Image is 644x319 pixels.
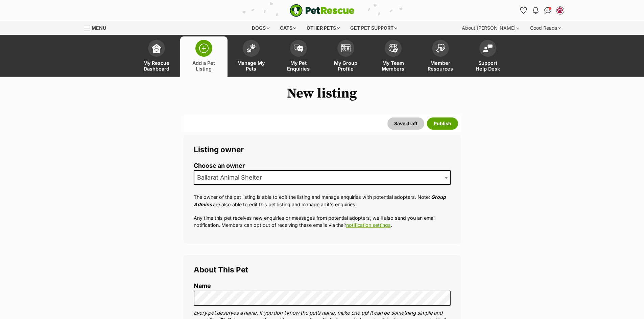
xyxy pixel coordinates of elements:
a: PetRescue [290,4,355,17]
label: Choose an owner [194,162,451,169]
a: Add a Pet Listing [180,36,228,77]
button: Save draft [387,117,424,130]
img: notifications-46538b983faf8c2785f20acdc204bb7945ddae34d4c08c2a6579f10ce5e182be.svg [533,7,538,14]
a: Support Help Desk [464,36,511,77]
img: Ballarat Animal Shelter profile pic [557,7,564,14]
em: Group Admins [194,194,446,207]
span: My Pet Enquiries [283,60,314,72]
img: help-desk-icon-fdf02630f3aa405de69fd3d07c3f3aa587a6932b1a1747fa1d2bba05be0121f9.svg [483,44,493,52]
button: My account [555,5,566,16]
a: Member Resources [417,36,464,77]
span: My Rescue Dashboard [141,60,172,72]
ul: Account quick links [518,5,566,16]
a: My Pet Enquiries [275,36,322,77]
span: Ballarat Animal Shelter [194,173,269,182]
a: Menu [84,21,111,33]
a: My Group Profile [322,36,369,77]
span: Ballarat Animal Shelter [194,170,451,185]
span: About This Pet [194,265,248,274]
img: group-profile-icon-3fa3cf56718a62981997c0bc7e787c4b2cf8bcc04b72c1350f741eb67cf2f40e.svg [341,44,351,52]
span: Member Resources [425,60,456,72]
span: Add a Pet Listing [189,60,219,72]
label: Name [194,283,451,290]
img: add-pet-listing-icon-0afa8454b4691262ce3f59096e99ab1cd57d4a30225e0717b998d2c9b9846f56.svg [199,44,209,53]
img: dashboard-icon-eb2f2d2d3e046f16d808141f083e7271f6b2e854fb5c12c21221c1fb7104beca.svg [152,44,161,53]
span: My Group Profile [331,60,361,72]
div: Dogs [247,21,274,35]
a: Favourites [518,5,529,16]
span: Menu [92,25,106,31]
div: Cats [275,21,301,35]
a: Manage My Pets [228,36,275,77]
span: Support Help Desk [473,60,503,72]
div: Get pet support [345,21,402,35]
img: pet-enquiries-icon-7e3ad2cf08bfb03b45e93fb7055b45f3efa6380592205ae92323e6603595dc1f.svg [294,45,303,52]
img: logo-e224e6f780fb5917bec1dbf3a21bbac754714ae5b6737aabdf751b685950b380.svg [290,4,355,17]
p: Any time this pet receives new enquiries or messages from potential adopters, we'll also send you... [194,214,451,229]
span: Listing owner [194,145,244,154]
button: Publish [427,117,458,130]
p: The owner of the pet listing is able to edit the listing and manage enquiries with potential adop... [194,193,451,208]
div: Other pets [302,21,344,35]
img: member-resources-icon-8e73f808a243e03378d46382f2149f9095a855e16c252ad45f914b54edf8863c.svg [436,44,445,53]
img: chat-41dd97257d64d25036548639549fe6c8038ab92f7586957e7f3b1b290dea8141.svg [544,7,551,14]
img: team-members-icon-5396bd8760b3fe7c0b43da4ab00e1e3bb1a5d9ba89233759b79545d2d3fc5d0d.svg [388,44,398,53]
a: Conversations [543,5,553,16]
span: My Team Members [378,60,408,72]
div: About [PERSON_NAME] [457,21,524,35]
img: manage-my-pets-icon-02211641906a0b7f246fdf0571729dbe1e7629f14944591b6c1af311fb30b64b.svg [246,44,256,53]
div: Good Reads [525,21,566,35]
a: My Rescue Dashboard [133,36,180,77]
a: notification settings [346,222,391,228]
a: My Team Members [369,36,417,77]
button: Notifications [530,5,541,16]
span: Manage My Pets [236,60,266,72]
